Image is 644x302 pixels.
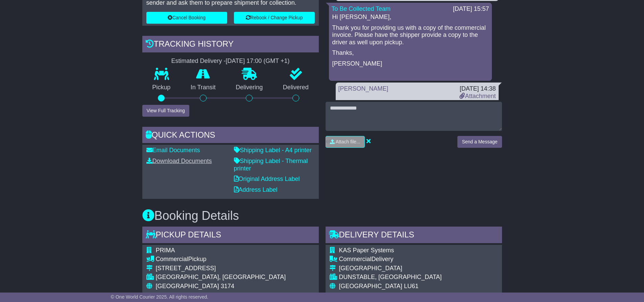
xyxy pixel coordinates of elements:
[142,127,319,145] div: Quick Actions
[332,24,488,46] p: Thank you for providing us with a copy of the commercial invoice. Please have the shipper provide...
[453,5,489,13] div: [DATE] 15:57
[234,176,300,182] a: Original Address Label
[332,14,488,21] p: Hi [PERSON_NAME],
[221,283,234,289] span: 3174
[404,283,419,289] span: LU61
[339,274,492,281] div: DUNSTABLE, [GEOGRAPHIC_DATA]
[459,85,496,93] div: [DATE] 14:38
[142,105,189,117] button: View Full Tracking
[156,256,286,263] div: Pickup
[146,147,200,154] a: Email Documents
[273,84,319,91] p: Delivered
[326,227,502,245] div: Delivery Details
[226,57,290,65] div: [DATE] 17:00 (GMT +1)
[332,5,391,12] a: To Be Collected Team
[156,274,286,281] div: [GEOGRAPHIC_DATA], [GEOGRAPHIC_DATA]
[339,256,492,263] div: Delivery
[234,158,308,172] a: Shipping Label - Thermal printer
[339,265,492,272] div: [GEOGRAPHIC_DATA]
[156,283,219,289] span: [GEOGRAPHIC_DATA]
[339,247,394,254] span: KAS Paper Systems
[111,294,209,300] span: © One World Courier 2025. All rights reserved.
[234,147,312,154] a: Shipping Label - A4 printer
[142,84,181,91] p: Pickup
[339,283,402,289] span: [GEOGRAPHIC_DATA]
[339,256,372,262] span: Commercial
[142,57,319,65] div: Estimated Delivery -
[234,12,315,24] button: Rebook / Change Pickup
[156,256,188,262] span: Commercial
[332,49,488,57] p: Thanks,
[146,12,227,24] button: Cancel Booking
[156,247,175,254] span: PRIMA
[142,36,319,54] div: Tracking history
[457,136,502,148] button: Send a Message
[181,84,226,91] p: In Transit
[338,85,388,92] a: [PERSON_NAME]
[226,84,273,91] p: Delivering
[142,209,502,223] h3: Booking Details
[332,60,488,68] p: [PERSON_NAME]
[142,227,319,245] div: Pickup Details
[146,158,212,164] a: Download Documents
[156,265,286,272] div: [STREET_ADDRESS]
[459,93,496,99] a: Attachment
[234,186,278,193] a: Address Label
[338,100,496,107] div: Hi please find attach the commerical invoice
